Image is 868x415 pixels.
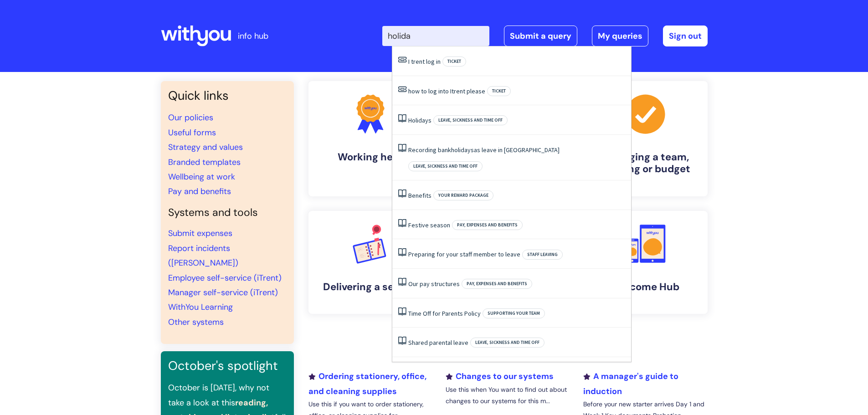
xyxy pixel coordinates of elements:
[483,308,545,318] span: Supporting your team
[168,142,243,153] a: Strategy and values
[168,127,216,138] a: Useful forms
[382,26,489,46] input: Search
[470,338,544,348] span: Leave, sickness and time off
[433,190,493,200] span: Your reward package
[408,309,481,318] a: Time Off for Parents Policy
[168,228,232,239] a: Submit expenses
[433,115,508,125] span: Leave, sickness and time off
[522,250,563,260] span: Staff leaving
[408,221,450,229] a: Festive season
[452,220,523,230] span: Pay, expenses and benefits
[308,81,432,196] a: Working here
[168,112,213,123] a: Our policies
[168,359,287,373] h3: October's spotlight
[446,371,554,382] a: Changes to our systems
[168,302,233,313] a: WithYou Learning
[446,384,570,407] p: Use this when You want to find out about changes to our systems for this m...
[408,338,468,347] a: Shared parental leave
[408,250,520,258] a: Preparing for your staff member to leave
[168,206,287,219] h4: Systems and tools
[408,57,441,66] a: I trent log in
[168,317,224,328] a: Other systems
[504,26,577,46] a: Submit a query
[584,81,708,196] a: Managing a team, building or budget
[168,88,287,103] h3: Quick links
[308,211,432,314] a: Delivering a service
[408,146,560,154] a: Recording bankholidaysas leave in [GEOGRAPHIC_DATA]
[442,56,466,67] span: Ticket
[408,161,483,171] span: Leave, sickness and time off
[382,26,708,46] div: | -
[584,211,708,314] a: Welcome Hub
[592,26,648,46] a: My queries
[408,87,485,95] a: how to log into Itrent please
[168,272,282,283] a: Employee self-service (iTrent)
[168,171,235,182] a: Wellbeing at work
[408,191,431,200] a: Benefits
[591,281,700,293] h4: Welcome Hub
[316,281,425,293] h4: Delivering a service
[591,151,700,175] h4: Managing a team, building or budget
[168,287,278,298] a: Manager self-service (iTrent)
[487,86,511,96] span: Ticket
[462,279,532,289] span: Pay, expenses and benefits
[408,280,460,288] a: Our pay structures
[408,116,431,124] a: Holidays
[583,371,678,396] a: A manager's guide to induction
[663,26,708,46] a: Sign out
[238,29,268,43] p: info hub
[168,186,231,197] a: Pay and benefits
[308,343,708,360] h2: Recently added or updated
[168,243,238,268] a: Report incidents ([PERSON_NAME])
[316,151,425,163] h4: Working here
[168,157,241,168] a: Branded templates
[308,371,426,396] a: Ordering stationery, office, and cleaning supplies
[451,146,474,154] span: holidays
